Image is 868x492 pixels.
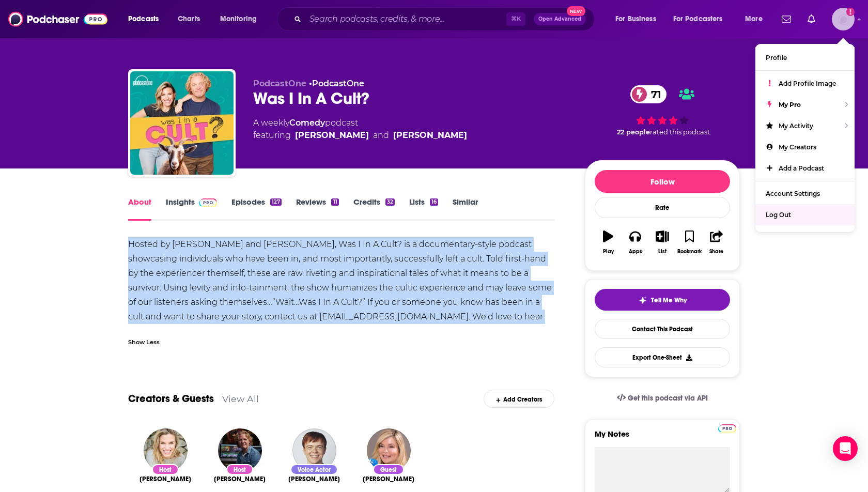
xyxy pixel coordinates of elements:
img: Podchaser Pro [199,198,217,207]
img: tell me why sparkle [639,296,647,304]
div: Hosted by [PERSON_NAME] and [PERSON_NAME], Was I In A Cult? is a documentary-style podcast showca... [128,237,554,339]
span: [PERSON_NAME] [139,475,191,483]
img: User Profile [832,8,855,30]
img: Dan Leahy [292,428,336,472]
a: Creators & Guests [128,392,214,405]
div: List [658,249,667,255]
button: Export One-Sheet [595,347,730,367]
span: PodcastOne [253,79,306,88]
span: My Pro [779,101,801,109]
a: Comedy [289,118,325,128]
div: 32 [385,198,395,206]
a: Liz Iacuzzi [144,428,188,472]
button: Apps [622,224,648,261]
div: A weekly podcast [253,117,467,142]
img: Tyler Measom [218,428,262,472]
input: Search podcasts, credits, & more... [305,11,506,27]
a: Charts [171,11,206,27]
div: Host [226,464,253,475]
img: Nadine Macaluso [367,428,411,472]
button: Play [595,224,622,261]
ul: Show profile menu [755,44,855,232]
span: 71 [641,85,667,103]
img: Was I In A Cult? [130,71,234,175]
span: Logged in as heidi.egloff [832,8,855,30]
span: For Business [615,12,656,26]
button: Bookmark [676,224,703,261]
span: [PERSON_NAME] [214,475,266,483]
div: 11 [331,198,338,206]
span: 22 people [617,128,650,136]
a: Podchaser - Follow, Share and Rate Podcasts [8,9,107,29]
a: Similar [453,197,478,221]
a: View All [222,393,259,404]
a: 71 [630,85,667,103]
a: Reviews11 [296,197,338,221]
a: Credits32 [353,197,395,221]
a: Tyler Measom [295,129,369,142]
button: open menu [213,11,270,27]
button: List [649,224,676,261]
span: Profile [766,54,787,62]
a: My Creators [755,136,855,158]
span: Log Out [766,211,791,219]
span: [PERSON_NAME] [363,475,414,483]
a: Liz Iacuzzi [393,129,467,142]
button: open menu [667,11,738,27]
span: Charts [178,12,200,26]
a: Add a Podcast [755,158,855,179]
div: Play [603,249,614,255]
span: Podcasts [128,12,159,26]
button: Share [703,224,730,261]
span: Add a Podcast [779,164,824,172]
div: 127 [270,198,282,206]
div: 71 22 peoplerated this podcast [585,79,740,143]
div: Add Creators [484,390,554,408]
div: Share [709,249,723,255]
div: Apps [629,249,642,255]
a: Tyler Measom [214,475,266,483]
a: InsightsPodchaser Pro [166,197,217,221]
a: About [128,197,151,221]
button: open menu [608,11,669,27]
img: Podchaser Pro [718,424,736,433]
button: open menu [121,11,172,27]
a: Dan Leahy [288,475,340,483]
button: Follow [595,170,730,193]
span: My Creators [779,143,816,151]
span: [PERSON_NAME] [288,475,340,483]
span: My Activity [779,122,813,130]
a: Nadine Macaluso [363,475,414,483]
span: Open Advanced [538,17,581,22]
a: Get this podcast via API [609,386,716,411]
div: Search podcasts, credits, & more... [287,7,605,31]
a: Account Settings [755,183,855,204]
span: New [567,6,585,16]
span: ⌘ K [506,12,525,26]
span: Account Settings [766,190,820,197]
span: Tell Me Why [651,296,687,304]
span: • [309,79,364,88]
a: Liz Iacuzzi [139,475,191,483]
button: tell me why sparkleTell Me Why [595,289,730,311]
div: Open Intercom Messenger [833,436,858,461]
a: Pro website [718,423,736,433]
button: open menu [738,11,776,27]
span: For Podcasters [673,12,723,26]
a: Contact This Podcast [595,319,730,339]
div: Host [152,464,179,475]
div: Bookmark [677,249,702,255]
span: Add Profile Image [779,80,836,87]
button: Open AdvancedNew [534,13,586,25]
span: rated this podcast [650,128,710,136]
span: Get this podcast via API [628,394,708,403]
a: Episodes127 [231,197,282,221]
a: Profile [755,47,855,68]
a: Show notifications dropdown [778,10,795,28]
button: Show profile menu [832,8,855,30]
a: Show notifications dropdown [803,10,819,28]
div: Guest [373,464,404,475]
